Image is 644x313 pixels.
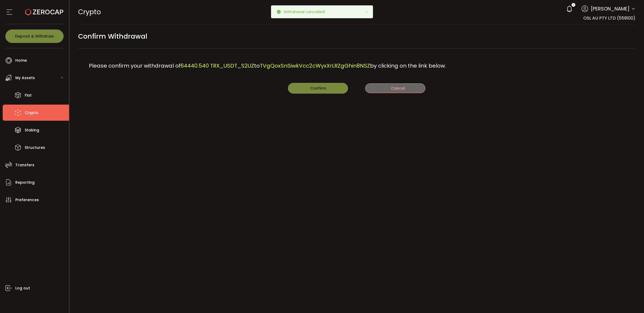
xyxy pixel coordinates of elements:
span: 64440.540 TRX_USDT_S2UZ [181,62,254,69]
span: Home [15,57,27,64]
span: Crypto [25,109,38,117]
span: My Assets [15,74,35,82]
span: Crypto [78,7,101,17]
span: Staking [25,126,39,134]
iframe: Chat Widget [581,255,644,313]
span: Please confirm your withdrawal of [89,62,181,69]
span: Confirm Withdrawal [78,30,147,42]
span: Preferences [15,196,39,204]
span: 2 [573,3,574,7]
span: Transfers [15,161,34,169]
span: OSL AU PTY LTD (559100) [583,15,635,21]
span: Deposit & Withdraw [15,34,54,38]
span: by clicking on the link below. [370,62,446,69]
span: Structures [25,144,45,152]
span: Reporting [15,179,35,186]
button: Confirm [288,83,348,94]
span: [PERSON_NAME] [591,5,630,12]
button: Deposit & Withdraw [5,30,64,43]
span: TVgQoxSnSiwkVcc2cWyxXrLRZgGhin8NSZ [260,62,370,69]
span: Log out [15,284,30,292]
span: Fiat [25,91,32,99]
p: Withdrawal cancelled! [284,10,330,14]
span: Confirm [310,86,326,91]
span: to [254,62,260,69]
